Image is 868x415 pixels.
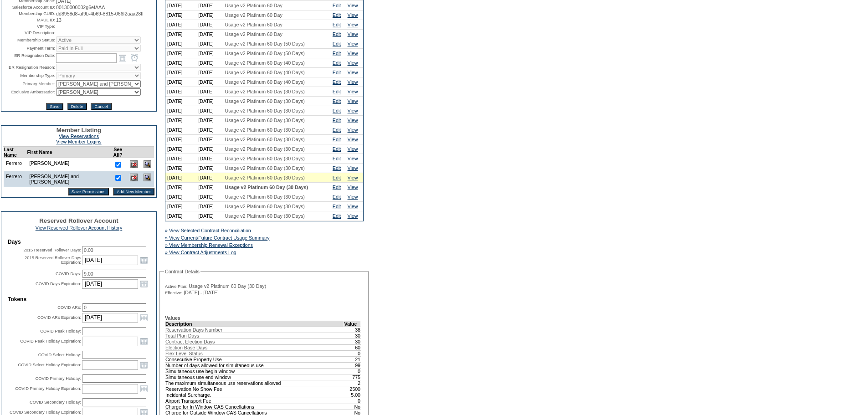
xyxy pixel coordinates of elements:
[2,53,55,63] td: ER Resignation Date:
[344,392,361,398] td: 5.00
[196,68,223,77] td: [DATE]
[225,146,305,152] span: Usage v2 Platinum 60 Day (30 Days)
[348,22,358,27] a: View
[165,125,196,135] td: [DATE]
[144,160,151,168] img: View Dashboard
[56,11,144,16] span: dd8958d8-af9b-4b69-8815-066f2aaa28ff
[189,283,266,289] span: Usage v2 Platinum 60 Day (30 Day)
[165,250,236,255] a: » View Contract Adjustments Log
[2,64,55,71] td: ER Resignation Reason:
[165,362,344,368] td: Number of days allowed for simultaneous use
[36,225,123,231] a: View Reserved Rollover Account History
[2,45,55,52] td: Payment Term:
[2,11,55,16] td: Membership GUID:
[139,313,149,323] a: Open the calendar popup.
[165,398,344,404] td: Airport Transport Fee
[225,118,305,123] span: Usage v2 Platinum 60 Day (30 Days)
[225,31,282,37] span: Usage v2 Platinum 60 Day
[165,97,196,106] td: [DATE]
[165,68,196,77] td: [DATE]
[333,79,341,85] a: Edit
[56,272,81,276] label: COVID Days:
[348,137,358,142] a: View
[165,392,344,398] td: Incidental Surcharge.
[196,125,223,135] td: [DATE]
[165,106,196,116] td: [DATE]
[2,30,55,36] td: VIP Description:
[348,175,358,180] a: View
[196,20,223,30] td: [DATE]
[225,175,305,180] span: Usage v2 Platinum 60 Day (30 Days)
[348,213,358,219] a: View
[196,135,223,144] td: [DATE]
[225,213,305,219] span: Usage v2 Platinum 60 Day (30 Days)
[333,165,341,171] a: Edit
[333,89,341,94] a: Edit
[27,147,109,158] td: First Name
[165,380,344,386] td: The maximum simultaneous use reservations allowed
[165,192,196,202] td: [DATE]
[4,158,27,172] td: Ferrero
[348,165,358,171] a: View
[130,160,138,168] img: Delete
[165,183,196,192] td: [DATE]
[333,118,341,123] a: Edit
[348,184,358,190] a: View
[196,39,223,49] td: [DATE]
[225,137,305,142] span: Usage v2 Platinum 60 Day (30 Days)
[225,3,282,8] span: Usage v2 Platinum 60 Day
[8,296,150,302] td: Tokens
[165,1,196,10] td: [DATE]
[139,255,149,265] a: Open the calendar popup.
[333,98,341,104] a: Edit
[27,171,109,187] td: [PERSON_NAME] and [PERSON_NAME]
[196,164,223,173] td: [DATE]
[348,41,358,46] a: View
[35,376,81,381] label: COVID Primary Holiday:
[165,39,196,49] td: [DATE]
[348,31,358,37] a: View
[196,211,223,221] td: [DATE]
[165,20,196,30] td: [DATE]
[344,380,361,386] td: 2
[348,194,358,200] a: View
[165,345,207,350] span: Election Base Days
[225,51,305,56] span: Usage v2 Platinum 60 Day (50 Days)
[184,290,219,295] span: [DATE] - [DATE]
[225,204,305,209] span: Usage v2 Platinum 60 Day (30 Days)
[344,404,361,410] td: No
[165,404,344,410] td: Charge for In Window CAS Cancellations
[333,51,341,56] a: Edit
[348,118,358,123] a: View
[225,156,305,161] span: Usage v2 Platinum 60 Day (30 Days)
[333,194,341,200] a: Edit
[165,164,196,173] td: [DATE]
[2,88,55,96] td: Exclusive Ambassador:
[37,315,81,320] label: COVID ARs Expiration:
[139,336,149,346] a: Open the calendar popup.
[348,51,358,56] a: View
[333,22,341,27] a: Edit
[144,174,151,181] img: View Dashboard
[38,353,81,357] label: COVID Select Holiday:
[196,49,223,58] td: [DATE]
[113,188,154,195] input: Add New Member
[333,3,341,8] a: Edit
[196,77,223,87] td: [DATE]
[344,398,361,404] td: 0
[46,103,63,110] input: Save
[165,58,196,68] td: [DATE]
[196,87,223,97] td: [DATE]
[225,70,305,75] span: Usage v2 Platinum 60 Day (40 Days)
[196,30,223,39] td: [DATE]
[348,204,358,209] a: View
[165,49,196,58] td: [DATE]
[165,284,187,289] span: Active Plan:
[196,173,223,183] td: [DATE]
[344,327,361,333] td: 38
[333,41,341,46] a: Edit
[225,12,282,18] span: Usage v2 Platinum 60 Day
[165,135,196,144] td: [DATE]
[27,158,109,172] td: [PERSON_NAME]
[333,60,341,66] a: Edit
